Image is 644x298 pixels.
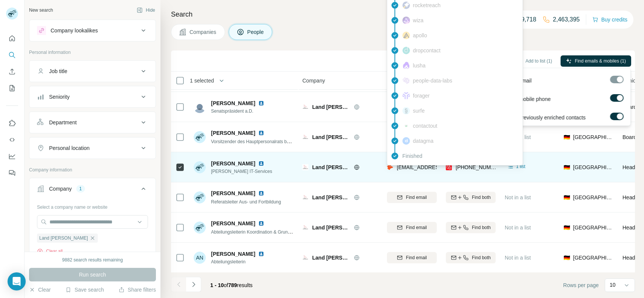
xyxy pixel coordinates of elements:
img: Avatar [194,161,206,173]
img: provider rocketreach logo [402,2,410,9]
button: Find email [387,192,437,203]
button: Enrich CSV [6,65,18,78]
div: Personal location [49,144,89,152]
button: Navigate to next page [186,277,201,292]
img: provider dropcontact logo [402,47,410,54]
span: Head [622,164,635,170]
p: 2,463,395 [553,15,580,24]
span: Land [PERSON_NAME] [312,164,350,171]
span: Find email [507,77,532,84]
span: Find email [406,194,427,201]
button: Search [6,48,18,62]
img: Logo of Land Brandenburg [302,104,308,110]
span: Head [622,194,635,200]
button: Find both [446,222,496,233]
div: Job title [49,67,67,75]
span: Seniority [622,77,643,84]
span: Not in a list [505,194,531,200]
span: [GEOGRAPHIC_DATA] [573,224,613,231]
span: People [247,28,265,36]
div: 1 [76,185,85,192]
span: 1 - 10 [210,282,224,288]
span: apollo [413,32,427,39]
p: Company information [29,167,156,173]
button: Feedback [6,166,18,180]
span: 789 [228,282,237,288]
img: provider forager logo [402,92,410,99]
span: Not in a list [505,255,531,261]
img: Avatar [194,131,206,143]
img: provider surfe logo [402,107,410,115]
img: Logo of Land Brandenburg [302,255,308,261]
span: [PERSON_NAME] [211,99,255,107]
span: forager [413,92,430,99]
p: 10 [610,281,616,289]
div: New search [29,7,53,14]
button: Add to list (1) [511,55,558,67]
span: Head [622,225,635,231]
span: Find emails & mobiles (1) [575,58,626,64]
img: LinkedIn logo [258,220,264,226]
span: [GEOGRAPHIC_DATA] [573,254,613,261]
img: Avatar [194,101,206,113]
img: LinkedIn logo [258,130,264,136]
span: [PHONE_NUMBER] [456,164,503,170]
span: Land [PERSON_NAME] [312,133,350,141]
span: 🇩🇪 [564,224,570,231]
p: Personal information [29,49,156,56]
button: Quick start [6,32,18,45]
span: [EMAIL_ADDRESS][PERSON_NAME][DOMAIN_NAME] [397,164,530,170]
button: Use Surfe API [6,133,18,147]
img: provider datagma logo [402,137,410,145]
div: Seniority [49,93,69,101]
div: AN [194,252,206,264]
img: LinkedIn logo [258,190,264,196]
span: [GEOGRAPHIC_DATA] [573,133,613,141]
img: Logo of Land Brandenburg [302,134,308,140]
button: Find emails & mobiles (1) [561,55,631,67]
span: 🇩🇪 [564,254,570,261]
span: Finished [402,152,422,160]
span: Not in a list [505,225,531,231]
span: [PERSON_NAME] [211,189,255,197]
span: Find email [406,224,427,231]
span: Senatspräsident a.D. [211,108,273,115]
span: Companies [190,28,217,36]
button: Hide [131,5,160,16]
span: [GEOGRAPHIC_DATA] [573,164,613,171]
span: [PERSON_NAME] [211,129,255,137]
span: [GEOGRAPHIC_DATA] [573,194,613,201]
button: Clear [29,286,51,293]
span: Land [PERSON_NAME] [312,224,350,231]
span: [PERSON_NAME] [211,160,255,167]
span: Rows per page [563,281,599,289]
button: Personal location [29,139,156,157]
span: wiza [413,17,424,24]
span: Land [PERSON_NAME] [312,254,350,261]
img: Logo of Land Brandenburg [302,225,308,231]
img: provider lusha logo [402,62,410,69]
div: Select a company name or website [37,201,148,211]
span: Land [PERSON_NAME] [312,194,350,201]
span: 1 selected [190,77,214,84]
h4: Search [171,9,635,20]
button: Clear all [37,248,63,255]
img: provider apollo logo [402,32,410,39]
span: datagma [413,137,433,145]
span: Find email [406,254,427,261]
button: Share filters [119,286,156,293]
span: dropcontact [413,47,441,54]
img: Avatar [194,222,206,234]
button: Find email [387,252,437,263]
span: [PERSON_NAME] [211,220,255,227]
img: provider people-data-labs logo [402,77,410,84]
button: Company lookalikes [29,21,156,40]
img: provider hunter logo [387,164,393,171]
span: results [210,282,253,288]
span: Head [622,255,635,261]
button: Buy credits [592,14,627,25]
button: Dashboard [6,150,18,163]
p: 59,718 [518,15,536,24]
span: Find both [472,254,491,261]
button: Find both [446,252,496,263]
